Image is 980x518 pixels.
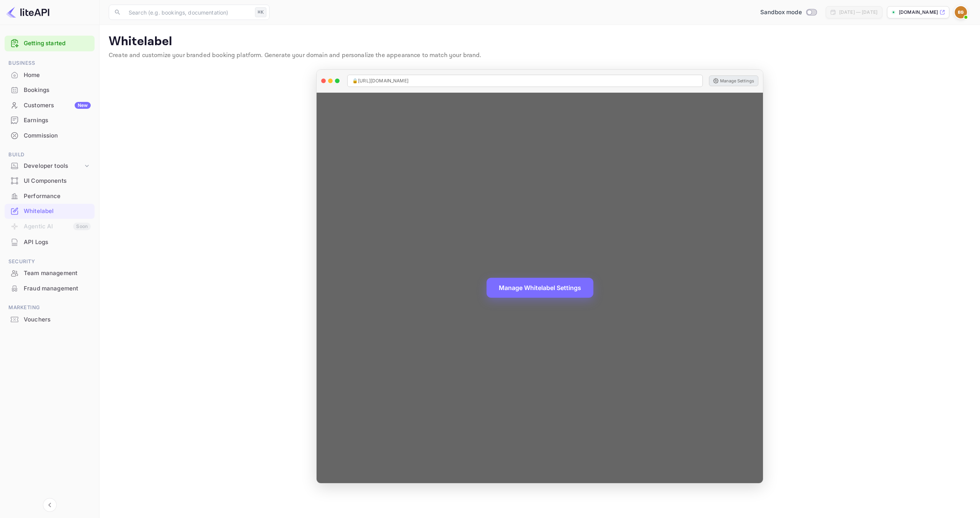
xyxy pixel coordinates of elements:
[5,281,95,296] div: Fraud management
[5,128,95,143] a: Commission
[5,98,95,113] div: CustomersNew
[5,113,95,127] a: Earnings
[5,257,95,266] span: Security
[5,68,95,82] a: Home
[24,101,91,110] div: Customers
[5,174,95,188] a: UI Components
[5,235,95,250] div: API Logs
[5,98,95,112] a: CustomersNew
[5,113,95,128] div: Earnings
[5,281,95,295] a: Fraud management
[5,151,95,159] span: Build
[24,86,91,95] div: Bookings
[5,235,95,249] a: API Logs
[24,315,91,324] div: Vouchers
[24,269,91,278] div: Team management
[5,68,95,83] div: Home
[352,77,408,84] span: 🔒 [URL][DOMAIN_NAME]
[5,266,95,280] a: Team management
[5,189,95,204] div: Performance
[24,162,83,170] div: Developer tools
[5,59,95,67] span: Business
[5,83,95,98] div: Bookings
[5,189,95,203] a: Performance
[43,498,57,512] button: Collapse navigation
[899,9,938,16] p: [DOMAIN_NAME]
[24,284,91,293] div: Fraud management
[5,204,95,219] div: Whitelabel
[75,102,91,109] div: New
[6,6,49,18] img: LiteAPI logo
[24,238,91,247] div: API Logs
[5,83,95,97] a: Bookings
[709,75,758,86] button: Manage Settings
[124,5,252,20] input: Search (e.g. bookings, documentation)
[5,204,95,218] a: Whitelabel
[839,9,877,16] div: [DATE] — [DATE]
[109,51,971,60] p: Create and customize your branded booking platform. Generate your domain and personalize the appe...
[487,278,593,298] button: Manage Whitelabel Settings
[24,116,91,125] div: Earnings
[5,312,95,326] a: Vouchers
[757,8,820,17] div: Switch to Production mode
[955,6,967,18] img: Eduardo Granados
[760,8,802,17] span: Sandbox mode
[255,7,266,17] div: ⌘K
[5,128,95,143] div: Commission
[5,36,95,51] div: Getting started
[24,71,91,80] div: Home
[5,303,95,312] span: Marketing
[24,207,91,216] div: Whitelabel
[5,159,95,173] div: Developer tools
[24,192,91,201] div: Performance
[24,177,91,185] div: UI Components
[109,34,971,49] p: Whitelabel
[5,266,95,281] div: Team management
[24,39,91,48] a: Getting started
[24,131,91,140] div: Commission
